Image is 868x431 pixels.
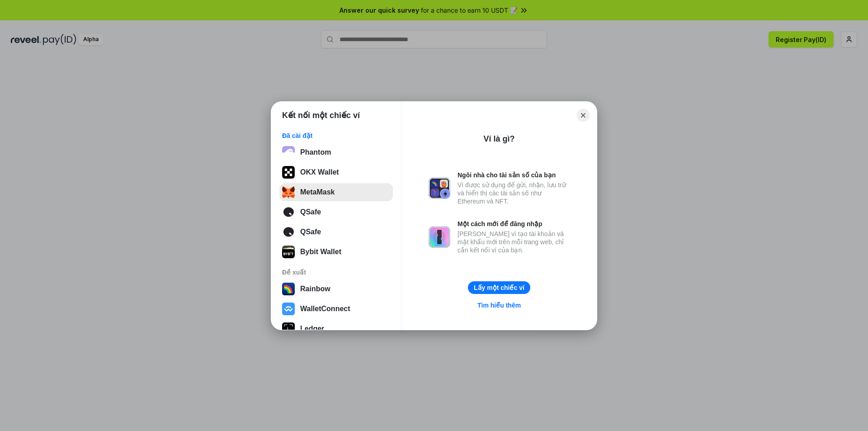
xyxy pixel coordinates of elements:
div: Ví được sử dụng để gửi, nhận, lưu trữ và hiển thị các tài sản số như Ethereum và NFT. [458,181,570,205]
div: [PERSON_NAME] vì tạo tài khoản và mật khẩu mới trên mỗi trang web, chỉ cần kết nối ví của bạn. [458,230,570,254]
h1: Kết nối một chiếc ví [282,110,360,121]
button: OKX Wallet [279,163,393,181]
button: Close [577,109,590,122]
img: svg+xml,%3Csvg%20xmlns%3D%22http%3A%2F%2Fwww.w3.org%2F2000%2Fsvg%22%20width%3D%2228%22%20height%3... [282,322,295,335]
div: Phantom [300,148,331,156]
div: Ledger [300,325,324,333]
div: WalletConnect [300,305,350,313]
img: svg+xml,%3Csvg%20width%3D%22120%22%20height%3D%22120%22%20viewBox%3D%220%200%20120%20120%22%20fil... [282,283,295,295]
div: Bybit Wallet [300,248,341,256]
button: QSafe [279,223,393,241]
button: Bybit Wallet [279,243,393,261]
div: Tìm hiểu thêm [477,301,521,309]
button: MetaMask [279,183,393,201]
div: Rainbow [300,285,330,293]
img: svg+xml,%3Csvg%20width%3D%2228%22%20height%3D%2228%22%20viewBox%3D%220%200%2028%2028%22%20fill%3D... [282,303,295,315]
div: Ngôi nhà cho tài sản số của bạn [458,171,570,179]
div: Ví là gì? [483,133,514,144]
img: epq2vO3P5aLWl15yRS7Q49p1fHTx2Sgh99jU3kfXv7cnPATIVQHAx5oQs66JWv3SWEjHOsb3kKgmE5WNBxBId7C8gm8wEgOvz... [282,146,295,159]
img: svg+xml;base64,PHN2ZyB3aWR0aD0iMzUiIGhlaWdodD0iMzQiIHZpZXdCb3g9IjAgMCAzNSAzNCIgZmlsbD0ibm9uZSIgeG... [282,186,295,199]
img: svg+xml;base64,PD94bWwgdmVyc2lvbj0iMS4wIiBlbmNvZGluZz0iVVRGLTgiPz4KPHN2ZyB2ZXJzaW9uPSIxLjEiIHhtbG... [282,226,295,238]
div: Lấy một chiếc ví [474,284,524,292]
button: WalletConnect [279,300,393,318]
img: 5VZ71FV6L7PA3gg3tXrdQ+DgLhC+75Wq3no69P3MC0NFQpx2lL04Ql9gHK1bRDjsSBIvScBnDTk1WrlGIZBorIDEYJj+rhdgn... [282,166,295,179]
div: QSafe [300,228,321,236]
div: Một cách mới để đăng nhập [458,220,570,228]
img: svg+xml,%3Csvg%20xmlns%3D%22http%3A%2F%2Fwww.w3.org%2F2000%2Fsvg%22%20fill%3D%22none%22%20viewBox... [429,177,450,199]
img: svg+xml,%3Csvg%20xmlns%3D%22http%3A%2F%2Fwww.w3.org%2F2000%2Fsvg%22%20fill%3D%22none%22%20viewBox... [429,226,450,248]
div: MetaMask [300,188,335,196]
button: Ledger [279,320,393,338]
div: Đã cài đặt [282,132,390,140]
div: Đề xuất [282,268,390,276]
img: svg+xml;base64,PHN2ZyB3aWR0aD0iODgiIGhlaWdodD0iODgiIHZpZXdCb3g9IjAgMCA4OCA4OCIgZmlsbD0ibm9uZSIgeG... [282,246,295,258]
button: Rainbow [279,280,393,298]
button: Lấy một chiếc ví [468,281,530,294]
button: QSafe [279,203,393,221]
button: Phantom [279,143,393,161]
img: svg+xml;base64,PD94bWwgdmVyc2lvbj0iMS4wIiBlbmNvZGluZz0iVVRGLTgiPz4KPHN2ZyB2ZXJzaW9uPSIxLjEiIHhtbG... [282,206,295,218]
div: QSafe [300,208,321,216]
div: OKX Wallet [300,168,339,176]
a: Tìm hiểu thêm [472,299,526,311]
